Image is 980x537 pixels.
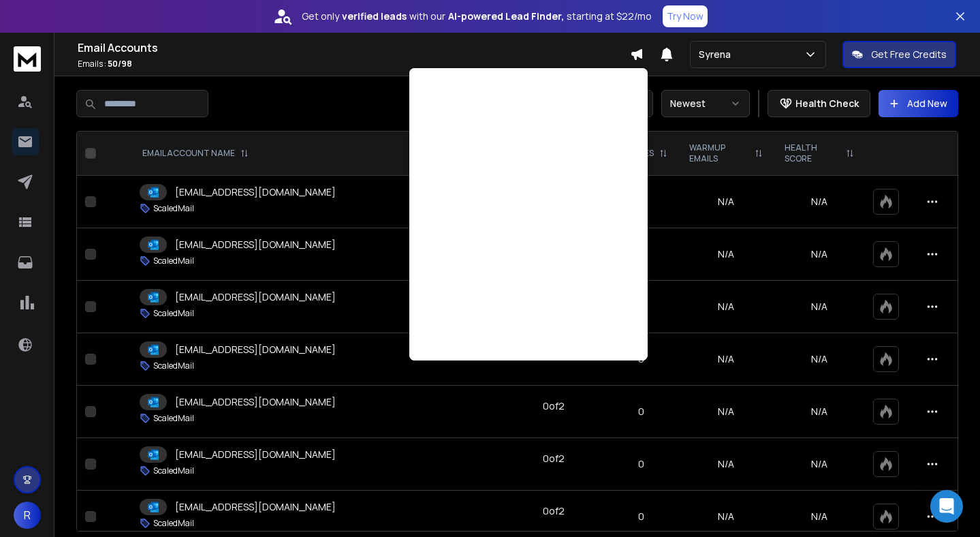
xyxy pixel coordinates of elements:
p: ScaledMail [153,360,194,371]
div: 0 of 2 [543,399,565,413]
p: ScaledMail [153,518,194,529]
img: logo [14,46,41,72]
button: R [14,502,41,529]
button: Get Free Credits [842,41,956,68]
p: N/A [782,195,856,209]
div: 0 of 2 [543,504,565,518]
p: [EMAIL_ADDRESS][DOMAIN_NAME] [175,395,336,409]
p: ScaledMail [153,203,194,214]
div: Open Intercom Messenger [930,490,963,523]
button: Health Check [768,90,870,117]
p: Get only with our starting at $22/mo [302,10,652,23]
p: Emails : [78,59,630,70]
p: [EMAIL_ADDRESS][DOMAIN_NAME] [175,238,336,251]
p: Get Free Credits [871,48,947,61]
button: Add New [879,90,958,117]
p: WARMUP EMAILS [689,142,749,164]
p: [EMAIL_ADDRESS][DOMAIN_NAME] [175,343,336,356]
p: Try Now [667,10,704,23]
p: 0 [612,457,670,471]
p: N/A [782,457,856,471]
button: Try Now [663,5,708,27]
p: N/A [782,247,856,261]
p: ScaledMail [153,465,194,476]
td: N/A [678,386,774,438]
p: Syrena [699,48,736,61]
h1: Email Accounts [78,40,630,56]
p: HEALTH SCORE [785,142,840,164]
div: EMAIL ACCOUNT NAME [142,148,249,159]
td: N/A [678,438,774,491]
p: ScaledMail [153,308,194,319]
td: N/A [678,281,774,333]
p: [EMAIL_ADDRESS][DOMAIN_NAME] [175,185,336,199]
p: 0 [612,405,670,418]
span: 50 / 98 [108,58,132,70]
td: N/A [678,176,774,228]
p: ScaledMail [153,413,194,424]
p: [EMAIL_ADDRESS][DOMAIN_NAME] [175,290,336,304]
p: [EMAIL_ADDRESS][DOMAIN_NAME] [175,500,336,514]
p: ScaledMail [153,256,194,266]
div: 0 of 2 [543,452,565,465]
p: 0 [612,510,670,523]
p: Health Check [795,97,859,110]
strong: AI-powered Lead Finder, [448,10,564,23]
td: N/A [678,228,774,281]
td: N/A [678,333,774,386]
p: N/A [782,510,856,523]
p: N/A [782,300,856,313]
strong: verified leads [342,10,407,23]
p: N/A [782,405,856,418]
button: Newest [661,90,750,117]
p: N/A [782,352,856,366]
p: [EMAIL_ADDRESS][DOMAIN_NAME] [175,448,336,461]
